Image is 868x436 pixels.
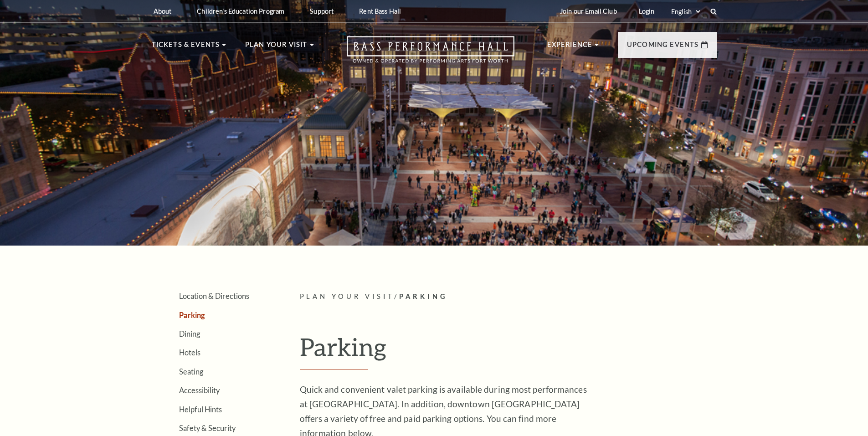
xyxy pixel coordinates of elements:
span: Parking [399,292,448,300]
p: Experience [547,39,593,56]
h1: Parking [300,332,717,369]
span: Plan Your Visit [300,292,395,300]
a: Seating [179,367,203,376]
p: / [300,291,717,303]
p: Upcoming Events [627,39,699,56]
a: Location & Directions [179,292,249,300]
p: Plan Your Visit [245,39,308,56]
a: Dining [179,329,200,338]
p: Rent Bass Hall [359,7,401,15]
p: About [154,7,172,15]
p: Support [310,7,334,15]
a: Helpful Hints [179,405,222,414]
a: Accessibility [179,386,220,395]
a: Safety & Security [179,424,236,432]
p: Tickets & Events [152,39,220,56]
p: Children's Education Program [197,7,284,15]
a: Parking [179,311,205,319]
select: Select: [669,7,702,16]
a: Hotels [179,348,200,357]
